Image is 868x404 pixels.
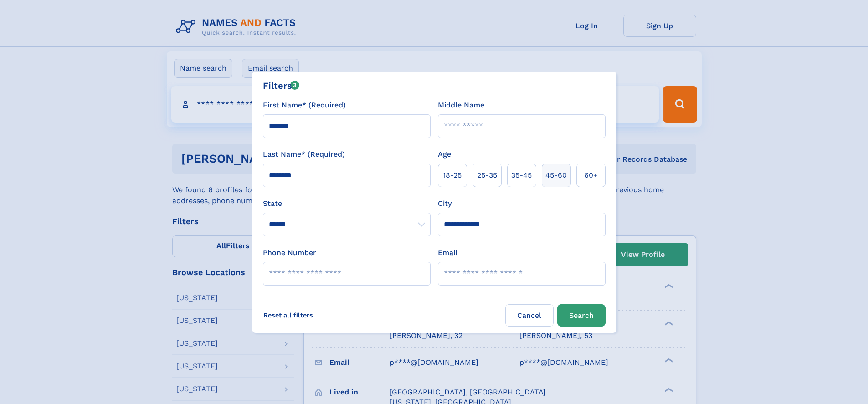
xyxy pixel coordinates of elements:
span: 18‑25 [443,170,462,181]
label: Cancel [505,304,554,327]
label: State [263,198,431,209]
div: Filters [263,79,300,92]
label: City [438,198,452,209]
span: 45‑60 [545,170,567,181]
button: Search [557,304,606,327]
span: 35‑45 [511,170,532,181]
label: Phone Number [263,247,316,258]
label: Middle Name [438,100,484,111]
span: 25‑35 [477,170,497,181]
label: Last Name* (Required) [263,149,345,160]
label: Age [438,149,451,160]
label: Email [438,247,457,258]
label: Reset all filters [257,304,319,326]
label: First Name* (Required) [263,100,346,111]
span: 60+ [584,170,598,181]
